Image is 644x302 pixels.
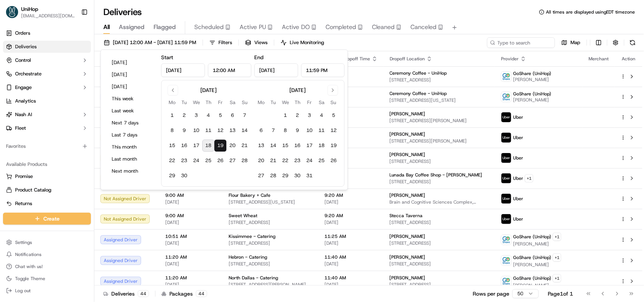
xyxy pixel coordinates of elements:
button: 22 [166,155,178,167]
input: Date [161,63,205,77]
span: GoShare (UniHop) [513,275,551,281]
button: 7 [267,124,279,136]
img: uber-new-logo.jpeg [501,173,511,183]
button: 30 [178,170,190,182]
img: uber-new-logo.jpeg [501,214,511,224]
button: 10 [303,124,315,136]
span: Dropoff Location [390,56,425,62]
span: [DATE] [324,261,378,267]
img: Nash [8,8,23,23]
button: 21 [267,155,279,167]
span: Active PU [240,23,266,32]
span: 7:25 AM [324,111,378,117]
button: 6 [255,124,267,136]
span: Stecca Taverna [390,213,423,219]
span: [STREET_ADDRESS][PERSON_NAME] [390,138,489,144]
button: Promise [3,170,91,182]
label: Start [161,54,173,61]
span: Log out [15,288,31,294]
div: 💻 [64,169,70,175]
span: [DATE] [324,97,378,103]
button: 18 [202,140,214,152]
span: Completed [326,23,356,32]
th: Tuesday [178,98,190,106]
span: GoShare (UniHop) [513,71,551,77]
button: Last week [108,106,154,116]
img: uber-new-logo.jpeg [501,133,511,143]
button: 28 [238,155,251,167]
input: Date [254,63,298,77]
button: Last 7 days [108,130,154,140]
button: See all [117,97,137,106]
div: Action [621,56,636,62]
img: Asif Zaman Khan [8,110,20,122]
button: 29 [279,170,291,182]
div: Start new chat [34,72,124,80]
span: [PERSON_NAME] [513,262,561,268]
img: uber-new-logo.jpeg [501,153,511,163]
a: 📗Knowledge Base [5,166,61,179]
span: [DATE] [165,261,217,267]
span: Nash AI [15,111,32,118]
button: 15 [279,140,291,152]
span: Ceremony Coffee - UniHop [390,90,447,97]
span: GoShare (UniHop) [513,254,551,261]
th: Wednesday [190,98,202,106]
span: North Dallas - Catering [229,275,278,281]
button: 21 [238,140,251,152]
h1: Deliveries [103,6,142,18]
div: Page 1 of 1 [548,290,573,297]
a: Returns [6,200,88,207]
a: Orders [3,27,91,39]
span: [DATE] [324,179,378,185]
button: 9 [291,124,303,136]
span: 11:20 AM [165,275,217,281]
button: [EMAIL_ADDRESS][DOMAIN_NAME] [21,13,75,19]
span: 9:20 AM [324,213,378,219]
span: [DATE] [67,137,82,143]
span: Create [43,215,60,222]
span: [PERSON_NAME] [390,192,426,198]
span: • [63,117,65,123]
button: 23 [291,155,303,167]
button: Product Catalog [3,184,91,196]
span: [STREET_ADDRESS] [390,179,489,185]
span: 11:40 AM [324,275,378,281]
span: [STREET_ADDRESS] [390,77,489,83]
span: [STREET_ADDRESS] [390,240,489,246]
a: Promise [6,173,88,180]
img: Brigitte Vinadas [8,130,20,142]
span: Settings [15,239,32,245]
button: 1 [279,109,291,121]
a: Product Catalog [6,187,88,193]
button: +1 [553,253,561,262]
button: 26 [327,155,340,167]
span: Flour Bakery + Cafe [229,192,271,198]
button: 13 [255,140,267,152]
div: 44 [138,290,149,297]
button: Views [242,37,271,48]
p: Rows per page [473,290,509,297]
span: 9:00 AM [165,192,217,198]
span: Orders [15,30,30,37]
span: Live Monitoring [290,39,324,46]
button: 27 [255,170,267,182]
span: [PERSON_NAME] [390,152,426,158]
input: Time [301,63,345,77]
th: Tuesday [267,98,279,106]
span: Brain and Cognitive Sciences Complex, [STREET_ADDRESS] [390,199,489,205]
a: Analytics [3,95,91,107]
span: [STREET_ADDRESS] [390,158,489,164]
span: [PERSON_NAME] [390,254,426,260]
span: Canceled [410,23,437,32]
th: Monday [166,98,178,106]
th: Friday [303,98,315,106]
span: [STREET_ADDRESS][PERSON_NAME] [229,282,312,288]
button: Create [3,213,91,225]
button: UniHop [21,5,38,13]
button: 16 [291,140,303,152]
button: 17 [190,140,202,152]
div: Past conversations [8,98,51,104]
span: Assigned [119,23,144,32]
img: UniHop [6,6,18,18]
